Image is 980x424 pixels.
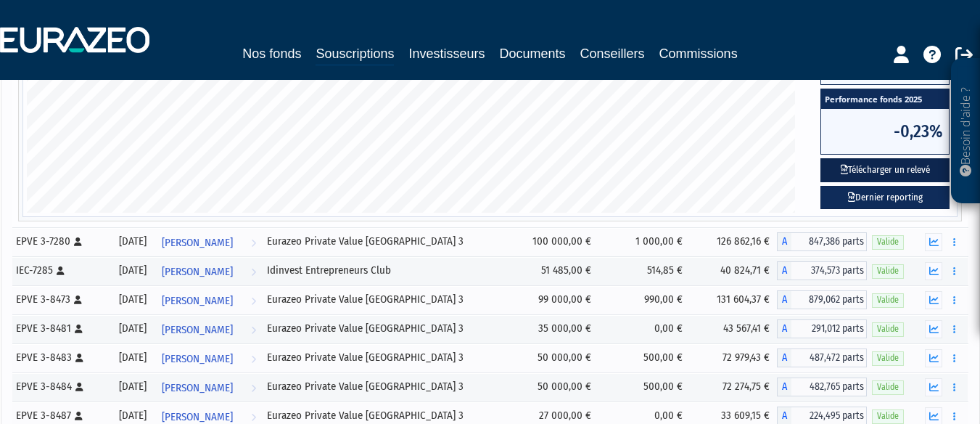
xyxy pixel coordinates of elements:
td: 500,00 € [598,343,690,372]
a: Commissions [659,44,738,64]
span: Valide [872,235,904,249]
span: Valide [872,351,904,365]
button: Télécharger un relevé [820,158,950,182]
div: [DATE] [115,350,151,365]
div: Eurazeo Private Value [GEOGRAPHIC_DATA] 3 [267,350,507,365]
a: [PERSON_NAME] [156,285,262,314]
div: A - Eurazeo Private Value Europe 3 [777,378,868,396]
td: 131 604,37 € [690,285,777,314]
td: 43 567,41 € [690,314,777,343]
span: [PERSON_NAME] [162,317,233,343]
span: A [777,232,791,251]
div: Eurazeo Private Value [GEOGRAPHIC_DATA] 3 [267,379,507,394]
i: Voir l'investisseur [251,346,256,372]
i: [Français] Personne physique [75,412,83,420]
div: EPVE 3-8481 [16,321,105,336]
a: [PERSON_NAME] [156,343,262,372]
td: 0,00 € [598,314,690,343]
td: 126 862,16 € [690,227,777,256]
div: A - Eurazeo Private Value Europe 3 [777,348,868,367]
td: 99 000,00 € [512,285,599,314]
i: [Français] Personne physique [74,237,82,246]
i: [Français] Personne physique [75,325,83,333]
div: [DATE] [115,234,151,249]
td: 72 979,43 € [690,343,777,372]
a: [PERSON_NAME] [156,314,262,343]
td: 40 824,71 € [690,256,777,285]
span: Valide [872,380,904,394]
td: 72 274,75 € [690,372,777,401]
i: Voir l'investisseur [251,375,256,401]
span: [PERSON_NAME] [162,258,233,285]
div: EPVE 3-8487 [16,408,105,423]
a: [PERSON_NAME] [156,227,262,256]
span: A [777,261,791,280]
div: EPVE 3-8483 [16,350,105,365]
div: IEC-7285 [16,263,105,278]
td: 1 000,00 € [598,227,690,256]
div: Eurazeo Private Value [GEOGRAPHIC_DATA] 3 [267,321,507,336]
a: Investisseurs [408,44,485,64]
span: Performance fonds 2025 [821,89,949,109]
div: Eurazeo Private Value [GEOGRAPHIC_DATA] 3 [267,408,507,423]
a: [PERSON_NAME] [156,256,262,285]
a: Dernier reporting [820,186,950,210]
div: [DATE] [115,408,151,423]
i: Voir l'investisseur [251,288,256,314]
div: EPVE 3-8473 [16,292,105,307]
span: 487,472 parts [791,348,868,367]
span: A [777,290,791,309]
div: [DATE] [115,292,151,307]
a: Documents [500,44,566,64]
span: [PERSON_NAME] [162,375,233,401]
span: A [777,319,791,338]
a: Conseillers [580,44,645,64]
span: 879,062 parts [791,290,868,309]
span: Valide [872,264,904,278]
td: 51 485,00 € [512,256,599,285]
div: EPVE 3-7280 [16,234,105,249]
span: 847,386 parts [791,232,868,251]
div: A - Idinvest Entrepreneurs Club [777,261,868,280]
i: Voir l'investisseur [251,258,256,285]
td: 100 000,00 € [512,227,599,256]
span: Valide [872,293,904,307]
span: -0,23% [821,109,949,154]
div: A - Eurazeo Private Value Europe 3 [777,232,868,251]
span: Valide [872,322,904,336]
span: 482,765 parts [791,378,868,396]
span: [PERSON_NAME] [162,288,233,314]
span: Valide [872,409,904,423]
td: 514,85 € [598,256,690,285]
span: [PERSON_NAME] [162,229,233,256]
span: 291,012 parts [791,319,868,338]
div: [DATE] [115,321,151,336]
div: [DATE] [115,263,151,278]
div: A - Eurazeo Private Value Europe 3 [777,319,868,338]
i: Voir l'investisseur [251,317,256,343]
td: 50 000,00 € [512,372,599,401]
span: A [777,348,791,367]
a: [PERSON_NAME] [156,372,262,401]
div: Idinvest Entrepreneurs Club [267,263,507,278]
span: A [777,378,791,396]
p: Besoin d'aide ? [958,66,974,197]
i: [Français] Personne physique [57,266,65,275]
div: EPVE 3-8484 [16,379,105,394]
a: Souscriptions [316,44,394,66]
td: 990,00 € [598,285,690,314]
i: [Français] Personne physique [75,354,83,362]
div: A - Eurazeo Private Value Europe 3 [777,290,868,309]
span: [PERSON_NAME] [162,346,233,372]
i: Voir l'investisseur [251,229,256,256]
td: 35 000,00 € [512,314,599,343]
div: Eurazeo Private Value [GEOGRAPHIC_DATA] 3 [267,234,507,249]
a: Nos fonds [242,44,301,64]
span: 374,573 parts [791,261,868,280]
i: [Français] Personne physique [75,383,83,391]
div: [DATE] [115,379,151,394]
td: 500,00 € [598,372,690,401]
td: 50 000,00 € [512,343,599,372]
div: Eurazeo Private Value [GEOGRAPHIC_DATA] 3 [267,292,507,307]
i: [Français] Personne physique [74,295,82,304]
